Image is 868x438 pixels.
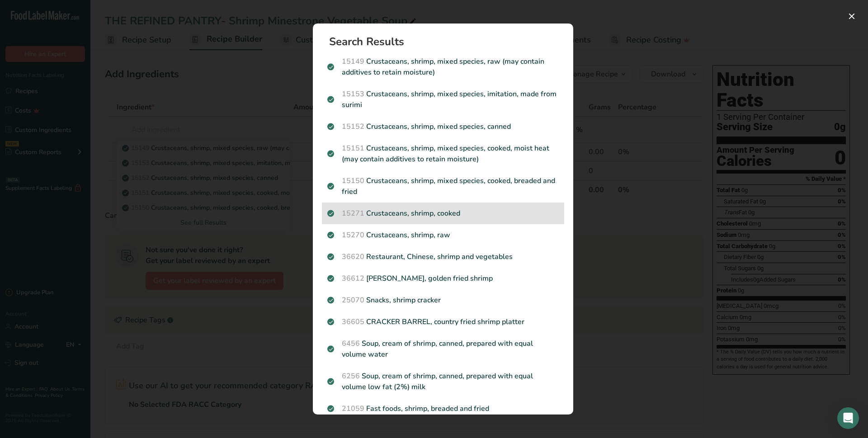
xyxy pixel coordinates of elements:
[327,230,559,240] p: Crustaceans, shrimp, raw
[342,404,364,414] span: 21059
[342,57,364,66] span: 15149
[327,251,559,262] p: Restaurant, Chinese, shrimp and vegetables
[342,208,364,218] span: 15271
[342,317,364,327] span: 36605
[342,122,364,132] span: 15152
[837,407,859,429] div: Open Intercom Messenger
[342,295,364,305] span: 25070
[342,176,364,186] span: 15150
[327,338,559,360] p: Soup, cream of shrimp, canned, prepared with equal volume water
[327,143,559,165] p: Crustaceans, shrimp, mixed species, cooked, moist heat (may contain additives to retain moisture)
[342,339,360,349] span: 6456
[327,403,559,414] p: Fast foods, shrimp, breaded and fried
[327,89,559,110] p: Crustaceans, shrimp, mixed species, imitation, made from surimi
[327,273,559,284] p: [PERSON_NAME], golden fried shrimp
[327,121,559,132] p: Crustaceans, shrimp, mixed species, canned
[327,208,559,219] p: Crustaceans, shrimp, cooked
[342,252,364,262] span: 36620
[342,273,364,283] span: 36612
[327,371,559,392] p: Soup, cream of shrimp, canned, prepared with equal volume low fat (2%) milk
[327,56,559,78] p: Crustaceans, shrimp, mixed species, raw (may contain additives to retain moisture)
[342,371,360,381] span: 6256
[327,295,559,306] p: Snacks, shrimp cracker
[329,36,564,47] h1: Search Results
[342,143,364,153] span: 15151
[327,175,559,197] p: Crustaceans, shrimp, mixed species, cooked, breaded and fried
[327,316,559,327] p: CRACKER BARREL, country fried shrimp platter
[342,89,364,99] span: 15153
[342,230,364,240] span: 15270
